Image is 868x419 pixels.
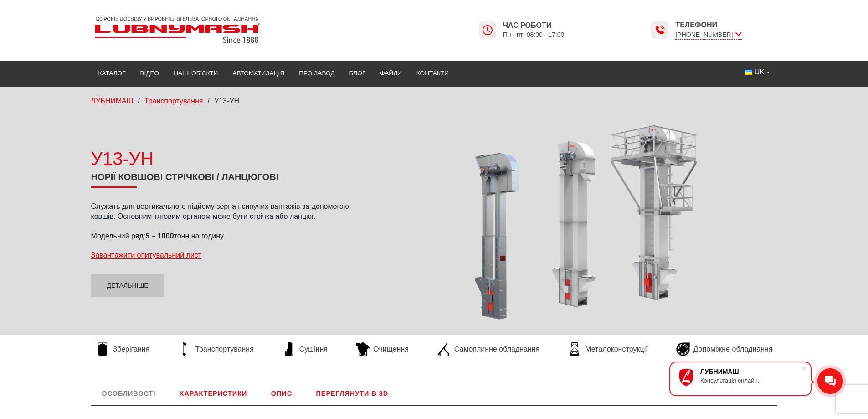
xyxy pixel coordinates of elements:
[585,344,647,354] span: Металоконструкції
[173,342,258,356] a: Транспортування
[169,382,258,405] a: Характеристики
[503,31,565,39] span: Пн - пт: 08:00 - 17:00
[700,377,801,384] div: Консультація онлайн.
[195,344,254,354] span: Транспортування
[260,382,303,405] a: Опис
[91,146,369,171] div: У13-УН
[91,342,154,356] a: Зберігання
[91,251,202,259] a: Завантажити опитувальний лист
[745,70,752,75] img: Українська
[503,21,565,31] span: Час роботи
[299,344,328,354] span: Сушіння
[166,63,225,83] a: Наші об’єкти
[351,342,413,356] a: Очищення
[91,97,134,105] a: ЛУБНИМАШ
[700,368,801,375] div: ЛУБНИМАШ
[277,342,332,356] a: Сушіння
[654,25,665,36] img: Lubnymash time icon
[454,344,539,354] span: Самоплинне обладнання
[342,63,373,83] a: Блог
[292,63,342,83] a: Про завод
[373,63,409,83] a: Файли
[675,30,741,40] span: [PHONE_NUMBER]
[672,342,777,356] a: Допоміжне обладнання
[91,231,369,241] p: Модельний ряд: тонн на годину
[138,97,139,105] span: /
[91,382,167,405] a: Особливості
[693,344,773,354] span: Допоміжне обладнання
[113,344,150,354] span: Зберігання
[305,382,400,405] a: Переглянути в 3D
[91,13,264,47] img: Lubnymash
[755,67,765,77] span: UK
[738,63,777,81] button: UK
[91,171,369,188] h1: Норії ковшові стрічкові / ланцюгові
[373,344,409,354] span: Очищення
[144,97,203,105] a: Транспортування
[133,63,167,83] a: Відео
[432,342,544,356] a: Самоплинне обладнання
[675,20,741,30] span: Телефони
[91,274,164,297] a: Детальніше
[225,63,292,83] a: Автоматизація
[91,63,133,83] a: Каталог
[91,202,369,222] p: Служать для вертикального підйому зерна і сипучих вантажів за допомогою ковшів. Основним тяговим ...
[214,97,239,105] span: У13-УН
[409,63,456,83] a: Контакти
[482,25,493,36] img: Lubnymash time icon
[563,342,652,356] a: Металоконструкції
[145,232,174,240] strong: 5 – 1000
[208,97,210,105] span: /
